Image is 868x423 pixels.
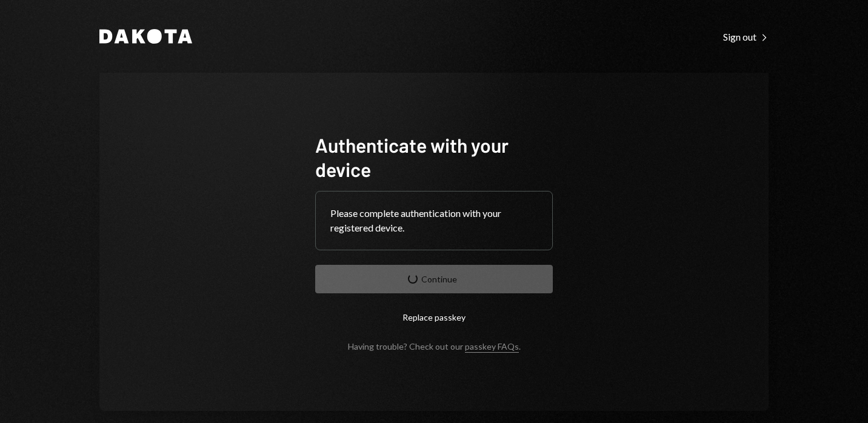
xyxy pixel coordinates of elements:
[465,341,519,353] a: passkey FAQs
[723,31,769,43] div: Sign out
[348,341,521,351] div: Having trouble? Check out our .
[330,206,538,235] div: Please complete authentication with your registered device.
[315,303,553,331] button: Replace passkey
[315,133,553,181] h1: Authenticate with your device
[723,30,769,43] a: Sign out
